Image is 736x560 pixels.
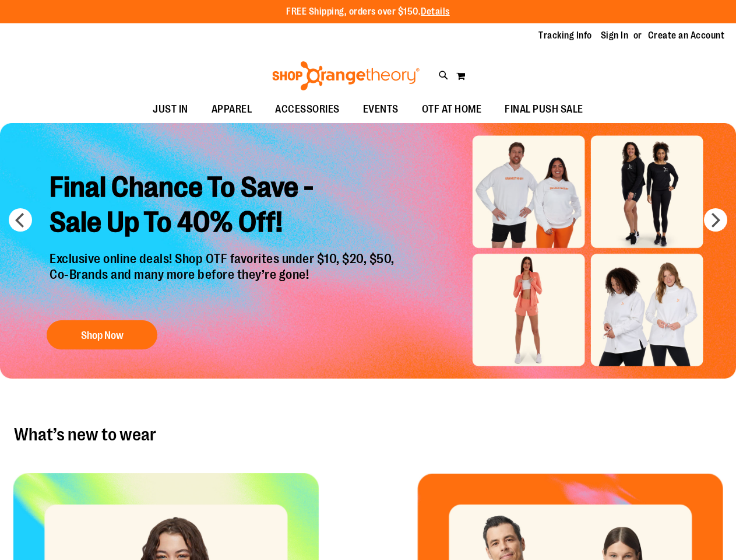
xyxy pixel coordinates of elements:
[493,96,595,123] a: FINAL PUSH SALE
[41,161,406,355] a: Final Chance To Save -Sale Up To 40% Off! Exclusive online deals! Shop OTF favorites under $10, $...
[275,96,340,123] span: ACCESSORIES
[422,96,482,123] span: OTF AT HOME
[270,61,421,90] img: Shop Orangetheory
[505,96,583,123] span: FINAL PUSH SALE
[9,208,32,232] button: prev
[351,96,410,123] a: EVENTS
[538,29,592,42] a: Tracking Info
[421,6,450,17] a: Details
[141,96,200,123] a: JUST IN
[648,29,725,42] a: Create an Account
[200,96,264,123] a: APPAREL
[286,5,450,19] p: FREE Shipping, orders over $150.
[363,96,399,123] span: EVENTS
[704,208,727,232] button: next
[153,96,188,123] span: JUST IN
[410,96,494,123] a: OTF AT HOME
[41,161,406,251] h2: Final Chance To Save - Sale Up To 40% Off!
[41,251,406,309] p: Exclusive online deals! Shop OTF favorites under $10, $20, $50, Co-Brands and many more before th...
[14,425,722,444] h2: What’s new to wear
[263,96,351,123] a: ACCESSORIES
[212,96,252,123] span: APPAREL
[47,320,157,349] button: Shop Now
[601,29,629,42] a: Sign In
